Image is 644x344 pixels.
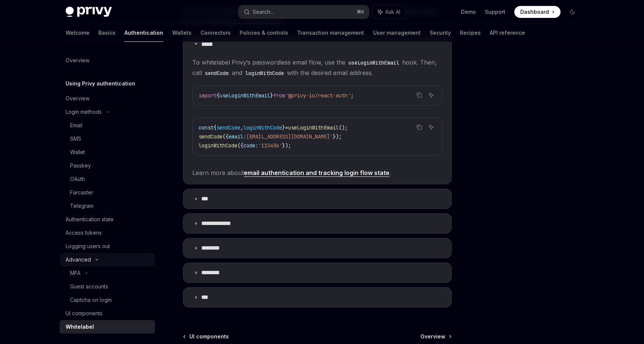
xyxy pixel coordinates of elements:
[70,148,85,157] div: Wallet
[373,24,421,42] a: User management
[60,172,155,186] a: OAuth
[426,90,436,100] button: Ask AI
[217,124,240,131] span: sendCode
[70,295,112,304] div: Captcha on login
[184,333,229,340] a: UI components
[60,307,155,320] a: UI components
[414,122,424,132] button: Copy the contents from the code block
[430,24,451,42] a: Security
[490,24,525,42] a: API reference
[60,159,155,172] a: Passkey
[239,5,369,19] button: Search...⌘K
[70,282,108,291] div: Guest accounts
[98,24,116,42] a: Basics
[66,56,89,65] div: Overview
[70,188,93,197] div: Farcaster
[70,121,82,130] div: Email
[240,124,243,131] span: ,
[66,322,94,331] div: Whitelabel
[202,69,232,77] code: sendCode
[273,92,285,99] span: from
[237,142,243,149] span: ({
[66,215,114,224] div: Authentication state
[485,8,505,16] a: Support
[285,92,351,99] span: '@privy-io/react-auth'
[66,94,89,103] div: Overview
[60,320,155,334] a: Whitelabel
[60,119,155,132] a: Email
[201,24,231,42] a: Connectors
[222,133,228,140] span: ({
[297,24,364,42] a: Transaction management
[514,6,561,18] a: Dashboard
[70,269,80,278] div: MFA
[60,293,155,307] a: Captcha on login
[70,134,81,143] div: SMS
[66,107,102,116] div: Login methods
[426,122,436,132] button: Ask AI
[199,133,222,140] span: sendCode
[183,34,452,184] details: *****To whitelabel Privy’s passwordless email flow, use theuseLoginWithEmailhook. Then, callsendC...
[60,146,155,159] a: Wallet
[461,8,476,16] a: Demo
[66,79,135,88] h5: Using Privy authentication
[520,8,549,16] span: Dashboard
[60,54,155,67] a: Overview
[282,124,285,131] span: }
[60,280,155,293] a: Guest accounts
[217,92,220,99] span: {
[189,333,229,340] span: UI components
[373,5,405,19] button: Ask AI
[566,6,578,18] button: Toggle dark mode
[66,242,110,251] div: Logging users out
[243,142,258,149] span: code:
[253,7,274,16] div: Search...
[220,92,270,99] span: useLoginWithEmail
[199,124,214,131] span: const
[60,226,155,240] a: Access tokens
[60,213,155,226] a: Authentication state
[244,169,389,177] a: email authentication and tracking login flow state
[66,255,91,264] div: Advanced
[199,142,237,149] span: loginWithCode
[333,133,342,140] span: });
[66,24,89,42] a: Welcome
[60,199,155,213] a: Telegram
[66,228,102,237] div: Access tokens
[351,92,354,99] span: ;
[228,133,246,140] span: email:
[66,309,102,318] div: UI components
[288,124,339,131] span: useLoginWithEmail
[70,201,94,210] div: Telegram
[192,57,442,78] span: To whitelabel Privy’s passwordless email flow, use the hook. Then, call and with the desired emai...
[270,92,273,99] span: }
[345,59,402,67] code: useLoginWithEmail
[339,124,348,131] span: ();
[420,333,451,340] a: Overview
[246,133,333,140] span: [EMAIL_ADDRESS][DOMAIN_NAME]'
[243,124,282,131] span: loginWithCode
[240,24,288,42] a: Policies & controls
[258,142,282,149] span: '123456'
[66,7,112,17] img: dark logo
[357,9,364,15] span: ⌘ K
[214,124,217,131] span: {
[70,161,91,170] div: Passkey
[460,24,481,42] a: Recipes
[282,142,291,149] span: });
[242,69,287,77] code: loginWithCode
[60,92,155,105] a: Overview
[60,186,155,199] a: Farcaster
[172,24,192,42] a: Wallets
[70,175,85,184] div: OAuth
[192,168,442,178] span: Learn more about .
[60,240,155,253] a: Logging users out
[385,8,400,16] span: Ask AI
[124,24,163,42] a: Authentication
[60,132,155,146] a: SMS
[199,92,217,99] span: import
[285,124,288,131] span: =
[414,90,424,100] button: Copy the contents from the code block
[420,333,445,340] span: Overview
